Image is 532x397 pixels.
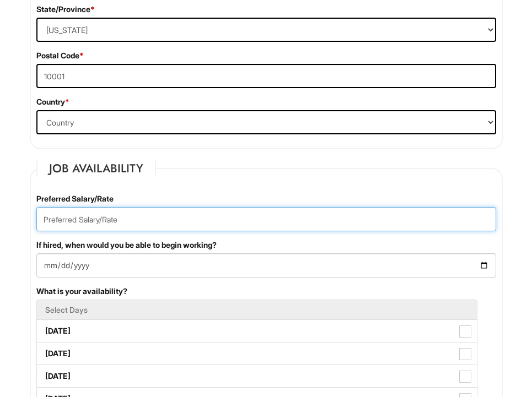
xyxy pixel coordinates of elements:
[37,320,477,342] label: [DATE]
[36,64,496,88] input: Postal Code
[36,240,217,251] label: If hired, when would you be able to begin working?
[36,18,496,42] select: State/Province
[36,193,114,204] label: Preferred Salary/Rate
[37,365,477,387] label: [DATE]
[36,286,127,297] label: What is your availability?
[36,160,156,177] legend: Job Availability
[45,306,469,314] h5: Select Days
[36,50,84,61] label: Postal Code
[36,110,496,134] select: Country
[36,4,95,15] label: State/Province
[36,207,496,231] input: Preferred Salary/Rate
[37,342,477,365] label: [DATE]
[36,96,69,107] label: Country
